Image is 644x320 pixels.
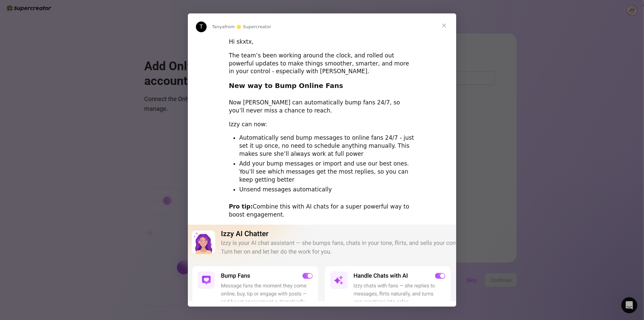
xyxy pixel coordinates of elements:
b: Pro tip: [229,203,253,210]
div: Profile image for Tanya [196,21,207,32]
span: Close [432,13,456,38]
h2: New way to Bump Online Fans [229,81,415,94]
li: Unsend messages automatically [239,186,415,194]
div: Combine this with AI chats for a super powerful way to boost engagement. [229,203,415,219]
li: Automatically send bump messages to online fans 24/7 - just set it up once, no need to schedule a... [239,134,415,158]
div: Hi skxtx, [229,38,415,46]
span: Tanya [212,24,225,29]
div: The team’s been working around the clock, and rolled out powerful updates to make things smoother... [229,52,415,76]
div: Izzy can now: [229,121,415,129]
span: from 🌟 Supercreator [225,24,271,29]
div: Now [PERSON_NAME] can automatically bump fans 24/7, so you’ll never miss a chance to reach. [229,99,415,115]
li: Add your bump messages or import and use our best ones. You’ll see which messages get the most re... [239,160,415,184]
